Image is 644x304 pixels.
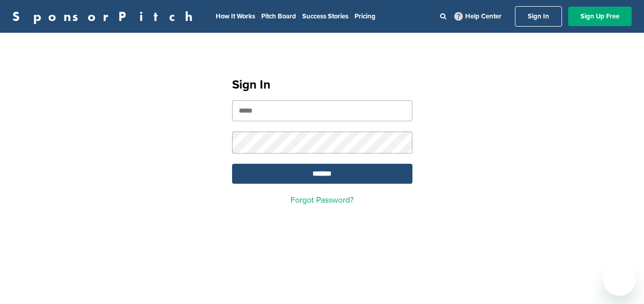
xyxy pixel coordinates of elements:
a: Pitch Board [261,12,296,20]
h1: Sign In [232,76,412,94]
a: Success Stories [302,12,348,20]
a: Sign Up Free [568,7,632,26]
a: Sign In [515,6,562,27]
a: How It Works [216,12,255,20]
a: Forgot Password? [290,195,354,205]
a: SponsorPitch [12,10,199,23]
a: Help Center [452,10,504,23]
iframe: Button to launch messaging window [603,263,636,296]
a: Pricing [355,12,376,20]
